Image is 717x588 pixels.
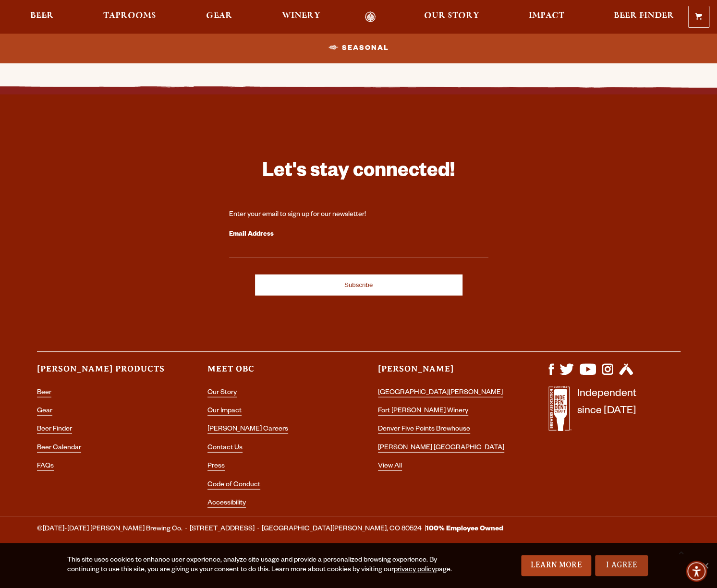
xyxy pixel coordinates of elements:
[206,12,232,20] span: Gear
[37,426,72,434] a: Beer Finder
[577,386,636,436] p: Independent since [DATE]
[378,463,402,471] a: View All
[37,444,81,453] a: Beer Calendar
[103,12,156,20] span: Taprooms
[521,555,592,576] a: Learn More
[529,12,564,20] span: Impact
[37,389,51,397] a: Beer
[686,561,707,582] div: Accessibility Menu
[276,12,327,23] a: Winery
[619,370,633,378] a: Visit us on Untappd
[67,556,469,575] div: This site uses cookies to enhance user experience, analyze site usage and provide a personalized ...
[207,463,225,471] a: Press
[378,426,470,434] a: Denver Five Points Brewhouse
[30,12,54,20] span: Beer
[426,526,503,533] strong: 100% Employee Owned
[207,500,246,508] a: Accessibility
[207,481,260,490] a: Code of Conduct
[255,275,462,296] input: Subscribe
[394,566,435,574] a: privacy policy
[97,12,162,23] a: Taprooms
[207,363,340,383] h3: Meet OBC
[207,426,288,434] a: [PERSON_NAME] Careers
[207,389,237,397] a: Our Story
[559,370,574,378] a: Visit us on X (formerly Twitter)
[352,12,388,23] a: Odell Home
[608,12,681,23] a: Beer Finder
[24,12,60,23] a: Beer
[37,463,54,471] a: FAQs
[207,444,243,453] a: Contact Us
[325,37,393,59] a: Seasonal
[548,370,554,378] a: Visit us on Facebook
[199,12,238,23] a: Gear
[37,408,52,416] a: Gear
[37,523,503,536] span: ©[DATE]-[DATE] [PERSON_NAME] Brewing Co. · [STREET_ADDRESS] · [GEOGRAPHIC_DATA][PERSON_NAME], CO ...
[378,444,504,453] a: [PERSON_NAME] [GEOGRAPHIC_DATA]
[378,389,503,397] a: [GEOGRAPHIC_DATA][PERSON_NAME]
[378,363,510,383] h3: [PERSON_NAME]
[229,159,488,187] h3: Let's stay connected!
[580,370,596,378] a: Visit us on YouTube
[523,12,571,23] a: Impact
[229,228,488,241] label: Email Address
[378,408,468,416] a: Fort [PERSON_NAME] Winery
[37,363,169,383] h3: [PERSON_NAME] Products
[282,12,320,20] span: Winery
[417,12,485,23] a: Our Story
[614,12,674,20] span: Beer Finder
[207,408,242,416] a: Our Impact
[424,12,479,20] span: Our Story
[595,555,648,576] a: I Agree
[229,210,488,220] div: Enter your email to sign up for our newsletter!
[669,540,693,564] a: Scroll to top
[602,370,613,378] a: Visit us on Instagram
